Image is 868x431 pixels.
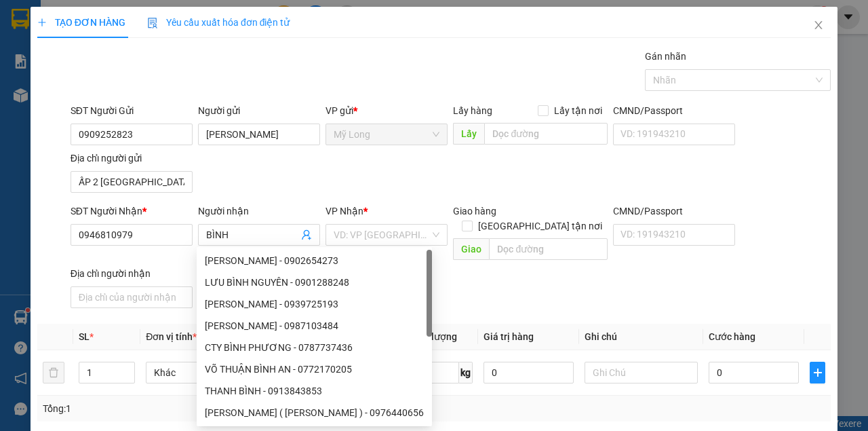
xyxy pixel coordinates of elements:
div: SĐT Người Nhận [71,204,193,219]
div: LÊ QUANG THANH BÌNH ( TỐNG GIA ) - 0976440656 [197,402,432,424]
span: Lấy tận nơi [549,103,608,118]
div: LƯU BÌNH NGUYÊN - 0901288248 [205,275,424,290]
div: [PERSON_NAME] [159,28,268,44]
span: Gửi: [12,13,33,27]
div: 0788856267 [159,44,268,63]
span: Nhận: [159,13,191,27]
input: Địa chỉ của người gửi [71,171,193,193]
div: Tổng: 1 [43,401,336,416]
div: THANH BÌNH - 0913843853 [205,383,424,398]
span: user-add [301,229,312,240]
span: Giá trị hàng [484,331,534,342]
div: CTY BÌNH PHƯƠNG - 0787737436 [197,337,432,358]
div: [PERSON_NAME] - 0902654273 [205,253,424,268]
div: Người gửi [198,103,320,118]
input: Địa chỉ của người nhận [71,286,193,308]
span: Đơn vị tính [146,331,197,342]
button: delete [43,362,64,383]
input: Dọc đường [484,123,607,145]
span: Định lượng [409,331,457,342]
div: THANH BÌNH - 0913843853 [197,380,432,402]
span: kg [459,362,473,383]
div: [PERSON_NAME] ( [PERSON_NAME] ) - 0976440656 [205,405,424,420]
div: 134/4 ẤP [GEOGRAPHIC_DATA] [12,63,149,96]
div: [PERSON_NAME] - 0987103484 [205,318,424,333]
div: Mỹ Long [159,12,268,28]
div: CTY BÌNH PHƯƠNG - 0787737436 [205,340,424,355]
div: Địa chỉ người nhận [71,266,193,281]
div: [PERSON_NAME] [12,28,149,44]
input: Dọc đường [489,238,607,260]
input: 0 [484,362,574,383]
div: 0765152976 [12,44,149,63]
span: plus [37,18,47,27]
input: Ghi Chú [585,362,698,383]
div: CMND/Passport [613,103,735,118]
span: Giao [453,238,489,260]
div: Địa chỉ người gửi [71,151,193,166]
div: VÕ THUẬN BÌNH AN - 0772170205 [197,358,432,380]
label: Gán nhãn [645,51,686,62]
span: SL [79,331,90,342]
span: [GEOGRAPHIC_DATA] tận nơi [473,219,608,233]
button: Close [800,7,837,45]
div: LƯU BÌNH NGUYÊN - 0901288248 [197,271,432,293]
img: icon [147,18,158,29]
span: Cước hàng [709,331,755,342]
span: Mỹ Long [334,124,439,145]
span: Giao hàng [453,206,496,217]
div: NGUYỄN BÌNH QUANG - 0902654273 [197,250,432,271]
span: Yêu cầu xuất hóa đơn điện tử [147,17,290,28]
span: TẠO ĐƠN HÀNG [37,17,125,28]
div: Mỹ Long [12,12,149,28]
div: VÕ THUẬN BÌNH AN - 0772170205 [205,362,424,377]
div: [PERSON_NAME] - 0939725193 [205,297,424,312]
div: NGỌC BÌNH - 0987103484 [197,315,432,337]
span: VP Nhận [325,206,363,217]
span: plus [810,367,825,378]
span: close [813,20,824,31]
button: plus [810,362,825,383]
span: Lấy [453,123,484,145]
span: Khác [154,362,251,383]
div: VP gửi [325,103,448,118]
div: PHAN BỘI BÌNH - 0939725193 [197,293,432,315]
span: Lấy hàng [453,105,492,116]
div: SĐT Người Gửi [71,103,193,118]
div: Người nhận [198,204,320,219]
div: CMND/Passport [613,204,735,219]
th: Ghi chú [579,324,703,350]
